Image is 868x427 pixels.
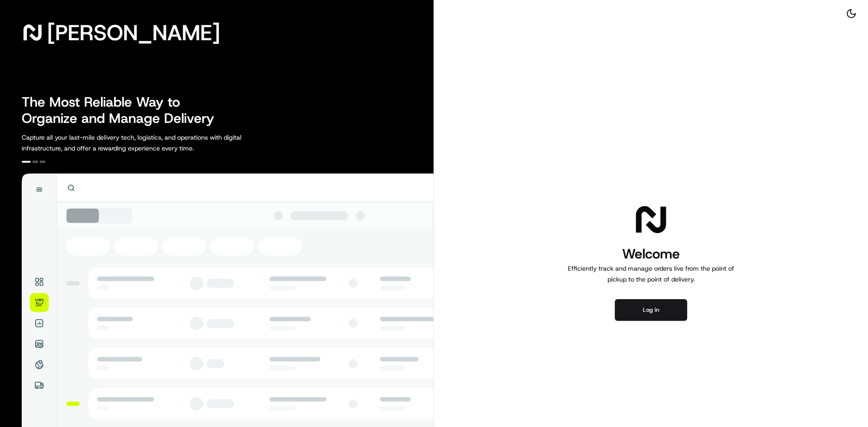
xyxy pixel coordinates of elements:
[615,299,687,321] button: Log in
[564,245,738,263] h1: Welcome
[22,94,224,127] h2: The Most Reliable Way to Organize and Manage Delivery
[564,263,738,285] p: Efficiently track and manage orders live from the point of pickup to the point of delivery.
[47,23,220,42] span: [PERSON_NAME]
[22,132,282,154] p: Capture all your last-mile delivery tech, logistics, and operations with digital infrastructure, ...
